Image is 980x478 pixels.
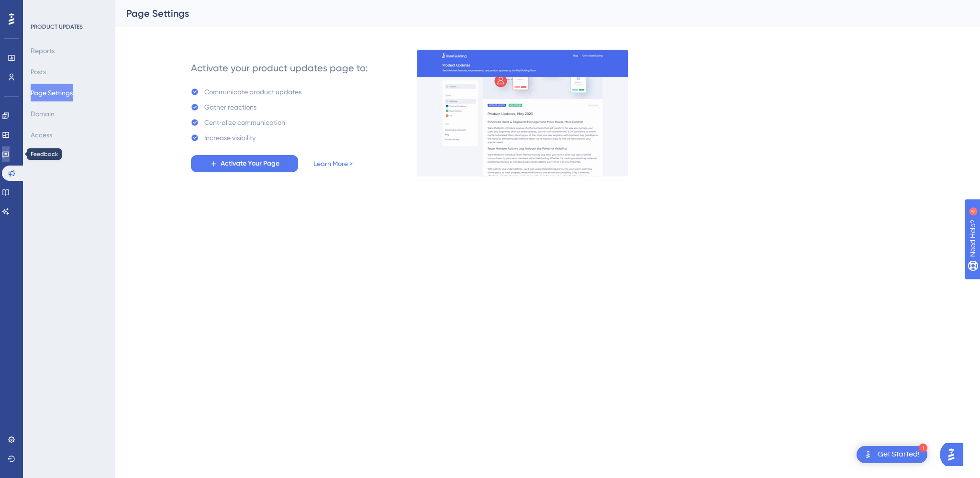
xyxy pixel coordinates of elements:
[31,105,55,122] button: Domain
[67,5,69,12] div: 4
[191,61,368,75] div: Activate your product updates page to:
[940,440,969,469] iframe: UserGuiding AI Assistant Launcher
[919,444,927,452] div: 1
[31,42,55,59] button: Reports
[878,449,920,460] div: Get Started!
[204,132,256,144] div: Increase visibility
[31,23,83,31] div: PRODUCT UPDATES
[31,63,46,80] button: Posts
[313,158,353,169] a: Learn More >
[191,155,298,172] button: Activate Your Page
[221,158,279,169] span: Activate Your Page
[31,84,73,101] button: Page Settings
[126,7,945,20] div: Page Settings
[417,49,628,177] img: 253145e29d1258e126a18a92d52e03bb.gif
[31,126,52,144] button: Access
[204,117,285,128] div: Centralize communication
[857,446,927,463] div: Open Get Started! checklist, remaining modules: 1
[862,449,874,460] img: launcher-image-alternative-text
[22,2,60,14] span: Need Help?
[204,101,256,113] div: Gather reactions
[204,86,301,98] div: Communicate product updates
